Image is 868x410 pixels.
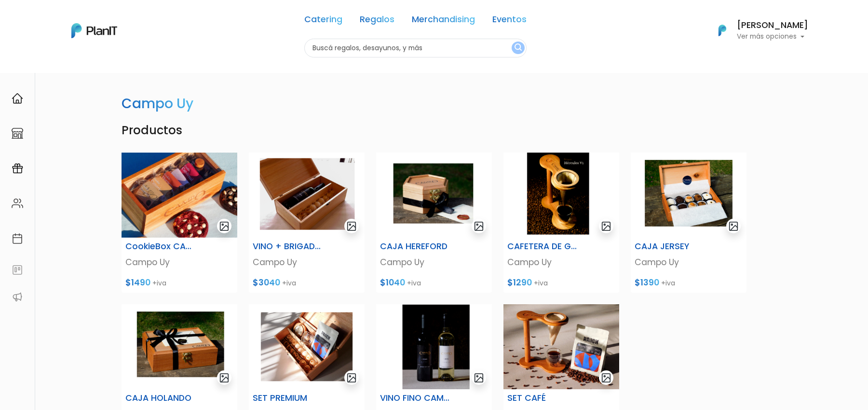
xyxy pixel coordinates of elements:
img: partners-52edf745621dab592f3b2c58e3bca9d71375a7ef29c3b500c9f145b62cc070d4.svg [12,291,23,303]
img: Captura_de_pantalla_2024-08-20_124713.png [503,153,619,238]
span: $1390 [635,277,659,288]
input: Buscá regalos, desayunos, y más [304,39,527,57]
span: $3040 [253,277,280,288]
p: Campo Uy [253,256,361,269]
h6: VINO FINO CAMPO [380,393,452,403]
a: Eventos [492,15,527,27]
img: gallery-light [474,221,485,232]
h6: [PERSON_NAME] [737,21,808,30]
span: +iva [282,278,296,288]
img: WhatsApp_Image_2025-02-28_at_13.20.25__1_.jpeg [503,304,619,389]
img: feedback-78b5a0c8f98aac82b08bfc38622c3050aee476f2c9584af64705fc4e61158814.svg [12,264,23,276]
h6: SET PREMIUM [253,393,325,403]
a: gallery-light CookieBox CAMPO Campo Uy $1490 +iva [116,153,243,293]
h6: CookieBox CAMPO [125,241,197,252]
h6: SET CAFÉ [507,393,579,403]
img: gallery-light [474,372,485,383]
h6: CAJA HEREFORD [380,241,452,252]
h6: CAJA JERSEY [635,241,706,252]
span: $1290 [507,277,532,288]
a: gallery-light CAJA HEREFORD Campo Uy $1040 +iva [370,153,498,293]
span: +iva [152,278,166,288]
img: Captura_de_pantalla_2024-08-22_154757.png [249,153,365,238]
h6: CAJA HOLANDO [125,393,197,403]
a: Catering [304,15,342,27]
p: Campo Uy [380,256,488,269]
h3: Campo Uy [122,96,193,112]
h6: VINO + BRIGADEIROS PREMIUM [253,241,325,252]
img: gallery-light [219,372,230,383]
p: Campo Uy [635,256,743,269]
span: +iva [534,278,548,288]
img: gallery-light [601,221,612,232]
p: Campo Uy [125,256,233,269]
img: gallery-light [346,372,357,383]
button: PlanIt Logo [PERSON_NAME] Ver más opciones [706,18,808,43]
span: $1490 [125,277,150,288]
img: gallery-light [728,221,739,232]
a: gallery-light CAFETERA DE GOTEO Campo Uy $1290 +iva [498,153,625,293]
a: Merchandising [412,15,475,27]
h6: CAFETERA DE GOTEO [507,241,579,252]
img: gallery-light [346,221,357,232]
img: gallery-light [219,221,230,232]
img: calendar-87d922413cdce8b2cf7b7f5f62616a5cf9e4887200fb71536465627b3292af00.svg [12,233,23,244]
p: Campo Uy [507,256,615,269]
img: Captura_de_pantalla_2024-08-20_130538.png [376,153,492,238]
span: $1040 [380,277,405,288]
h4: Productos [116,124,752,138]
span: +iva [407,278,421,288]
img: PlanIt Logo [71,23,117,38]
a: gallery-light CAJA JERSEY Campo Uy $1390 +iva [625,153,752,293]
a: Regalos [360,15,394,27]
img: Dise%C3%B1o_sin_t%C3%ADtulo_-_2024-11-18T160107.046.png [249,304,365,389]
img: marketplace-4ceaa7011d94191e9ded77b95e3339b90024bf715f7c57f8cf31f2d8c509eaba.svg [12,127,23,139]
img: gallery-light [601,372,612,383]
img: Captura_de_pantalla_2024-08-22_145929.png [122,304,237,389]
img: people-662611757002400ad9ed0e3c099ab2801c6687ba6c219adb57efc949bc21e19d.svg [12,198,23,209]
img: home-e721727adea9d79c4d83392d1f703f7f8bce08238fde08b1acbfd93340b81755.svg [12,93,23,104]
img: PlanIt Logo [712,20,733,41]
span: +iva [661,278,675,288]
img: campaigns-02234683943229c281be62815700db0a1741e53638e28bf9629b52c665b00959.svg [12,163,23,174]
p: Ver más opciones [737,33,808,40]
img: Captura_de_pantalla_2024-08-22_153643.png [376,304,492,389]
img: WhatsApp_Image_2025-07-21_at_20.21.58.jpeg [122,153,237,238]
img: search_button-432b6d5273f82d61273b3651a40e1bd1b912527efae98b1b7a1b2c0702e16a8d.svg [515,43,522,53]
img: Captura_de_pantalla_2024-08-22_144724.png [631,153,746,238]
a: gallery-light VINO + BRIGADEIROS PREMIUM Campo Uy $3040 +iva [243,153,370,293]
